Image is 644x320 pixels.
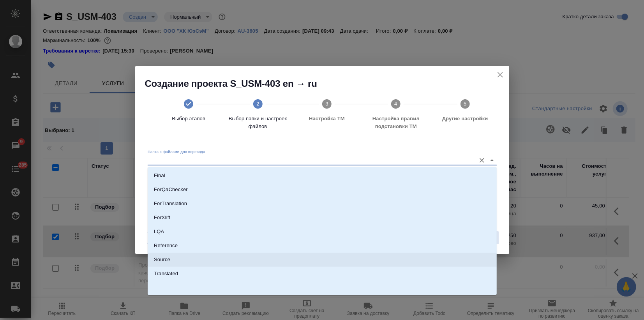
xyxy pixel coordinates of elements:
span: Настройка правил подстановки TM [365,115,427,130]
p: LQA [154,228,164,236]
p: Reference [154,242,178,250]
span: Выбор этапов [157,115,220,123]
label: Папка с файлами для перевода [148,150,205,154]
text: 2 [256,101,259,107]
p: Source [154,256,170,264]
p: Final [154,172,165,179]
span: Выбор папки и настроек файлов [226,115,289,130]
button: Очистить [476,155,487,166]
span: Настройка ТМ [295,115,358,123]
p: Translated [154,270,178,278]
button: close [494,69,506,81]
button: Назад [147,232,172,244]
h2: Создание проекта S_USM-403 en → ru [145,77,509,90]
text: 5 [464,101,466,107]
p: ForXliff [154,214,170,222]
span: Другие настройки [434,115,496,123]
text: 3 [325,101,328,107]
text: 4 [395,101,397,107]
p: ForQaChecker [154,186,188,193]
p: ForTranslation [154,200,187,207]
button: Close [487,155,498,166]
